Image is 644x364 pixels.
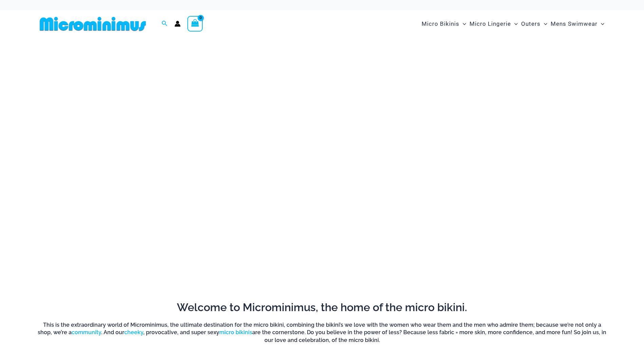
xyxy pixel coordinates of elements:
[37,300,607,315] h2: Welcome to Microminimus, the home of the micro bikini.
[37,321,607,344] h6: This is the extraordinary world of Microminimus, the ultimate destination for the micro bikini, c...
[422,15,459,33] span: Micro Bikinis
[597,15,604,33] span: Menu Toggle
[470,15,511,33] span: Micro Lingerie
[459,15,466,33] span: Menu Toggle
[419,13,607,35] nav: Site Navigation
[124,329,143,336] a: cheeky
[420,14,468,34] a: Micro BikinisMenu ToggleMenu Toggle
[521,15,540,33] span: Outers
[540,15,547,33] span: Menu Toggle
[468,14,519,34] a: Micro LingerieMenu ToggleMenu Toggle
[551,15,597,33] span: Mens Swimwear
[174,21,181,27] a: Account icon link
[162,20,168,28] a: Search icon link
[187,16,203,32] a: View Shopping Cart, empty
[219,329,252,336] a: micro bikinis
[72,329,101,336] a: community
[37,16,149,32] img: MM SHOP LOGO FLAT
[511,15,518,33] span: Menu Toggle
[519,14,549,34] a: OutersMenu ToggleMenu Toggle
[549,14,606,34] a: Mens SwimwearMenu ToggleMenu Toggle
